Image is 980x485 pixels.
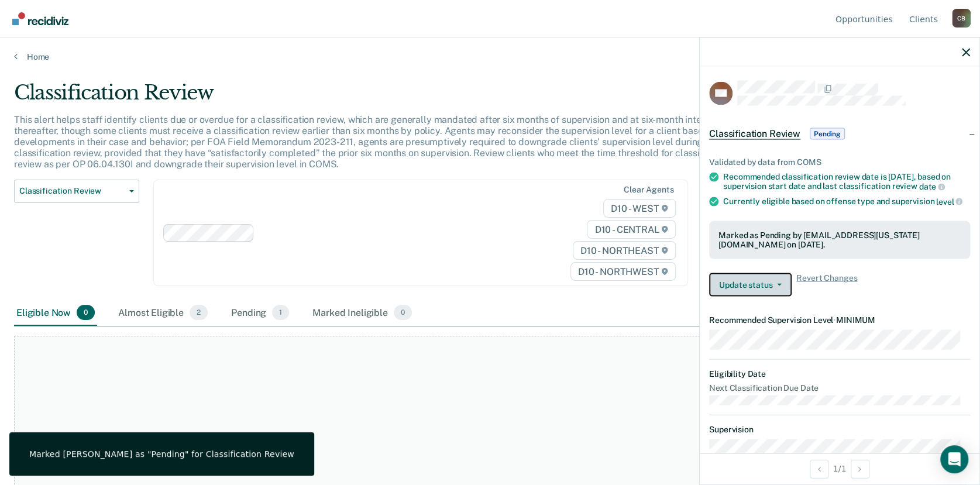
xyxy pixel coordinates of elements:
span: D10 - NORTHEAST [573,241,676,260]
div: Marked [PERSON_NAME] as "Pending" for Classification Review [29,449,294,459]
div: Classification ReviewPending [700,115,979,152]
dt: Next Classification Due Date [709,383,970,393]
span: D10 - CENTRAL [587,220,676,239]
button: Next Opportunity [851,459,869,478]
div: C B [952,9,971,27]
span: 2 [190,305,208,320]
span: D10 - NORTHWEST [570,262,676,281]
span: 0 [77,305,95,320]
span: 0 [394,305,412,320]
span: Pending [810,128,845,139]
dt: Supervision [709,424,970,434]
button: Update status [709,273,792,297]
button: Previous Opportunity [810,459,828,478]
div: Eligible Now [14,300,97,326]
button: Profile dropdown button [952,9,971,27]
p: This alert helps staff identify clients due or overdue for a classification review, which are gen... [14,114,731,170]
span: date [919,182,944,191]
div: Marked Ineligible [310,300,414,326]
div: Clear agents [624,185,673,195]
a: Home [14,51,966,62]
div: Currently eligible based on offense type and supervision [723,197,970,207]
div: Validated by data from COMS [709,157,970,167]
div: Recommended classification review date is [DATE], based on supervision start date and last classi... [723,171,970,191]
span: Revert Changes [796,273,857,297]
div: Classification Review [14,81,749,114]
span: D10 - WEST [603,199,676,218]
div: Pending [229,300,291,326]
div: 1 / 1 [700,453,979,484]
dt: Recommended Supervision Level MINIMUM [709,315,970,325]
div: Marked as Pending by [EMAIL_ADDRESS][US_STATE][DOMAIN_NAME] on [DATE]. [718,230,961,250]
div: Almost Eligible [116,300,210,326]
span: • [833,315,836,325]
span: level [936,197,962,206]
span: Classification Review [19,186,125,196]
dt: Eligibility Date [709,369,970,379]
span: Classification Review [709,128,800,139]
img: Recidiviz [12,12,68,25]
div: Open Intercom Messenger [940,445,968,473]
span: 1 [272,305,289,320]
